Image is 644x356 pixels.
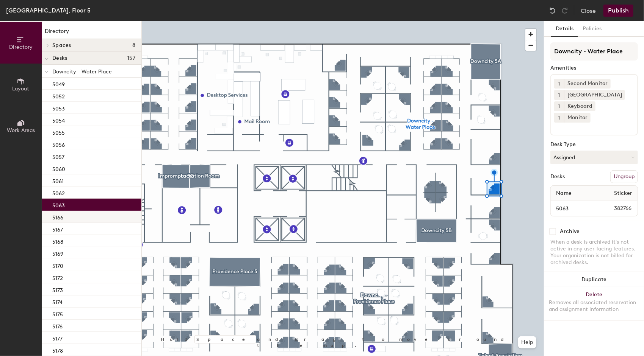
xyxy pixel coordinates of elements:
[554,101,564,111] button: 1
[52,115,65,124] p: 5054
[564,101,595,111] div: Keyboard
[554,90,564,100] button: 1
[564,79,611,89] div: Second Monitor
[551,21,578,37] button: Details
[52,212,63,221] p: 5166
[52,236,63,245] p: 5168
[581,5,596,17] button: Close
[52,188,65,197] p: 5062
[52,285,63,294] p: 5173
[558,91,560,99] span: 1
[603,5,633,17] button: Publish
[127,55,135,61] span: 157
[544,287,644,320] button: DeleteRemoves all associated reservation and assignment information
[550,151,638,164] button: Assigned
[550,239,638,266] div: When a desk is archived it's not active in any user-facing features. Your organization is not bil...
[558,114,560,122] span: 1
[52,249,63,257] p: 5169
[564,90,625,100] div: [GEOGRAPHIC_DATA]
[610,187,636,200] span: Sticker
[52,152,64,160] p: 5057
[52,55,67,61] span: Desks
[6,6,91,15] div: [GEOGRAPHIC_DATA], Floor 5
[554,113,564,123] button: 1
[518,336,536,348] button: Help
[52,297,63,306] p: 5174
[544,272,644,287] button: Duplicate
[13,86,30,92] span: Layout
[52,200,65,209] p: 5063
[52,103,65,112] p: 5053
[52,345,63,354] p: 5178
[52,79,65,88] p: 5049
[558,80,560,88] span: 1
[52,176,64,185] p: 5061
[52,127,65,136] p: 5055
[52,273,63,281] p: 5172
[550,174,565,180] div: Desks
[610,170,638,183] button: Ungroup
[561,7,569,14] img: Redo
[52,224,63,233] p: 5167
[560,229,580,235] div: Archive
[9,44,33,50] span: Directory
[552,187,575,200] span: Name
[52,140,65,148] p: 5056
[52,91,65,100] p: 5052
[52,68,112,75] span: Downcity - Water Place
[52,261,63,269] p: 5170
[550,141,638,148] div: Desk Type
[550,65,638,71] div: Amenities
[42,27,141,39] h1: Directory
[7,127,35,134] span: Work Areas
[578,21,606,37] button: Policies
[596,204,636,213] span: 382766
[52,333,63,342] p: 5177
[52,42,71,48] span: Spaces
[552,203,596,214] input: Unnamed desk
[558,103,560,110] span: 1
[132,42,135,48] span: 8
[554,79,564,89] button: 1
[52,321,63,330] p: 5176
[564,113,591,123] div: Monitor
[549,299,639,313] div: Removes all associated reservation and assignment information
[52,309,63,318] p: 5175
[549,7,556,14] img: Undo
[52,164,65,173] p: 5060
